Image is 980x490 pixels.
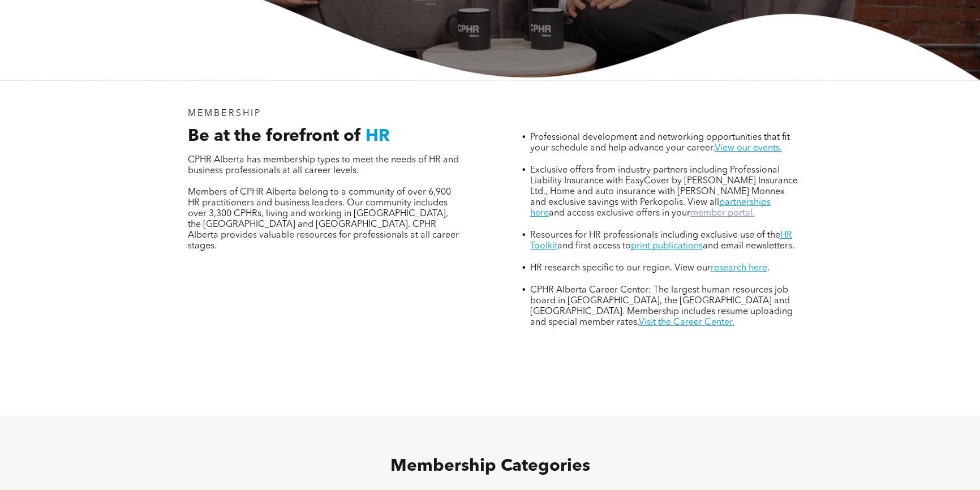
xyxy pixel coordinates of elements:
[188,156,459,175] span: CPHR Alberta has membership types to meet the needs of HR and business professionals at all caree...
[530,133,790,153] span: Professional development and networking opportunities that fit your schedule and help advance you...
[530,166,798,207] span: Exclusive offers from industry partners including Professional Liability Insurance with EasyCover...
[390,458,590,475] span: Membership Categories
[366,128,390,145] span: HR
[711,264,767,273] a: research here
[767,264,770,273] span: .
[530,231,780,240] span: Resources for HR professionals including exclusive use of the
[530,231,792,251] a: HR Toolkit
[703,242,794,251] span: and email newsletters.
[690,209,755,218] a: member portal.
[530,264,711,273] span: HR research specific to our region. View our
[715,144,782,153] a: View our events.
[549,209,690,218] span: and access exclusive offers in your
[188,109,262,118] span: MEMBERSHIP
[530,286,793,327] span: CPHR Alberta Career Center: The largest human resources job board in [GEOGRAPHIC_DATA], the [GEOG...
[188,188,459,251] span: Members of CPHR Alberta belong to a community of over 6,900 HR practitioners and business leaders...
[631,242,703,251] a: print publications
[557,242,631,251] span: and first access to
[188,128,361,145] span: Be at the forefront of
[530,198,771,218] a: partnerships here
[639,318,734,327] a: Visit the Career Center.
